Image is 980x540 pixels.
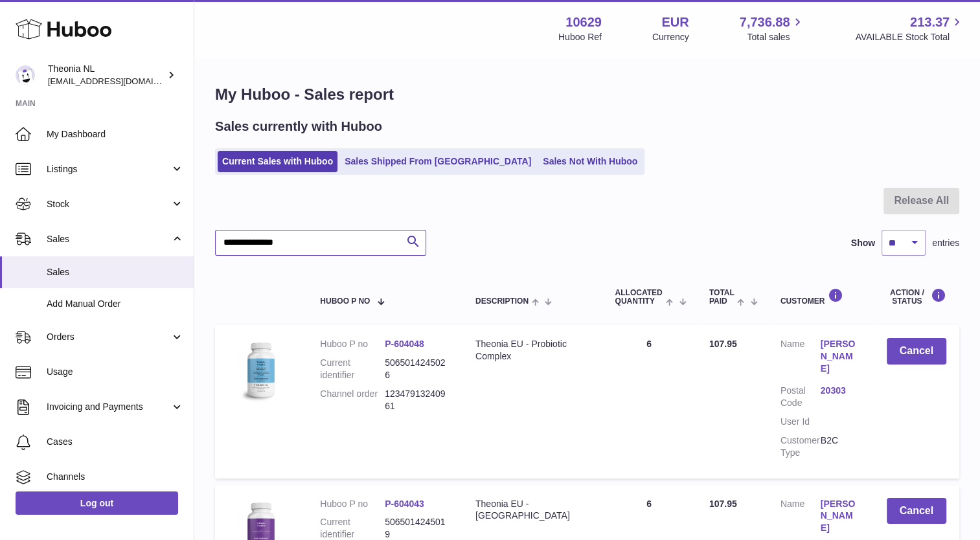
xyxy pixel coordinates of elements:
[47,471,184,483] span: Channels
[385,388,450,412] dd: 12347913240961
[747,31,804,43] span: Total sales
[320,338,385,350] dt: Huboo P no
[320,388,385,412] dt: Channel order
[781,338,821,378] dt: Name
[16,65,35,85] img: info@wholesomegoods.eu
[821,338,861,375] a: [PERSON_NAME]
[475,297,529,306] span: Description
[565,14,602,31] strong: 10629
[887,288,947,306] div: Action / Status
[855,31,964,43] span: AVAILABLE Stock Total
[558,31,602,43] div: Huboo Ref
[47,128,184,141] span: My Dashboard
[215,118,382,135] h2: Sales currently with Huboo
[47,401,170,413] span: Invoicing and Payments
[709,339,737,349] span: 107.95
[781,385,821,409] dt: Postal Code
[740,14,805,43] a: 7,736.88 Total sales
[385,357,450,381] dd: 5065014245026
[887,498,947,524] button: Cancel
[781,434,821,459] dt: Customer Type
[661,14,689,31] strong: EUR
[47,436,184,448] span: Cases
[47,298,184,310] span: Add Manual Order
[740,14,790,31] span: 7,736.88
[821,498,861,535] a: [PERSON_NAME]
[215,84,959,105] h1: My Huboo - Sales report
[16,491,178,515] a: Log out
[47,163,170,175] span: Listings
[385,339,424,349] a: P-604048
[821,385,861,397] a: 20303
[48,63,165,87] div: Theonia NL
[855,14,964,43] a: 213.37 AVAILABLE Stock Total
[615,289,663,306] span: ALLOCATED Quantity
[47,233,170,245] span: Sales
[47,366,184,378] span: Usage
[932,237,959,249] span: entries
[218,151,337,172] a: Current Sales with Huboo
[475,338,589,363] div: Theonia EU - Probiotic Complex
[475,498,589,523] div: Theonia EU - [GEOGRAPHIC_DATA]
[47,266,184,278] span: Sales
[709,499,737,509] span: 107.95
[602,325,696,478] td: 6
[781,416,821,428] dt: User Id
[851,237,875,249] label: Show
[320,498,385,510] dt: Huboo P no
[709,289,735,306] span: Total paid
[781,498,821,538] dt: Name
[320,297,370,306] span: Huboo P no
[340,151,536,172] a: Sales Shipped From [GEOGRAPHIC_DATA]
[821,434,861,459] dd: B2C
[47,331,170,343] span: Orders
[652,31,689,43] div: Currency
[385,499,424,509] a: P-604043
[48,76,190,86] span: [EMAIL_ADDRESS][DOMAIN_NAME]
[538,151,642,172] a: Sales Not With Huboo
[887,338,947,365] button: Cancel
[320,357,385,381] dt: Current identifier
[781,288,861,306] div: Customer
[910,14,950,31] span: 213.37
[228,338,293,403] img: 106291725893057.jpg
[47,198,170,210] span: Stock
